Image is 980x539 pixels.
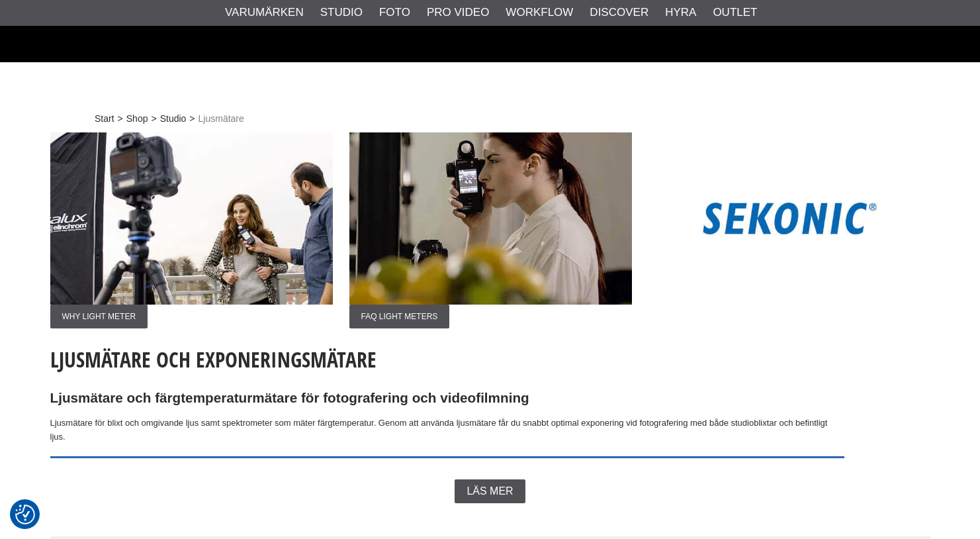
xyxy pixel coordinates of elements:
a: Shop [126,112,148,126]
a: Varumärken [225,4,304,21]
img: Revisit consent button [15,505,35,524]
span: > [189,112,195,126]
span: Läs mer [467,485,513,497]
span: Why Light Meter [50,305,148,328]
a: Hyra [665,4,696,21]
img: Annons:003 ban-sekonic-logga.jpg [648,132,931,305]
a: Annons:002 ban-sekonic-lightmeters-002.jpgFAQ Light meters [349,132,632,328]
a: Studio [320,4,363,21]
h2: Ljusmätare och färgtemperaturmätare för fotografering och videofilmning [50,389,844,408]
button: Samtyckesinställningar [15,503,35,526]
a: Studio [160,112,187,126]
img: Annons:001 ban-sekonic-lightmeters-003.jpg [50,132,333,305]
a: Pro Video [427,4,489,21]
h1: Ljusmätare och Exponeringsmätare [50,345,844,374]
span: Ljusmätare [199,112,244,126]
a: Discover [590,4,648,21]
a: Foto [379,4,410,21]
a: Annons:001 ban-sekonic-lightmeters-003.jpgWhy Light Meter [50,132,333,328]
img: Annons:002 ban-sekonic-lightmeters-002.jpg [349,132,632,305]
a: Outlet [713,4,757,21]
span: FAQ Light meters [349,305,450,328]
a: Start [95,112,114,126]
p: Ljusmätare för blixt och omgivande ljus samt spektrometer som mäter färgtemperatur. Genom att anv... [50,416,844,444]
a: Workflow [506,4,573,21]
span: > [151,112,156,126]
img: Sekonic Lightmeters [50,456,844,458]
span: > [118,112,123,126]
